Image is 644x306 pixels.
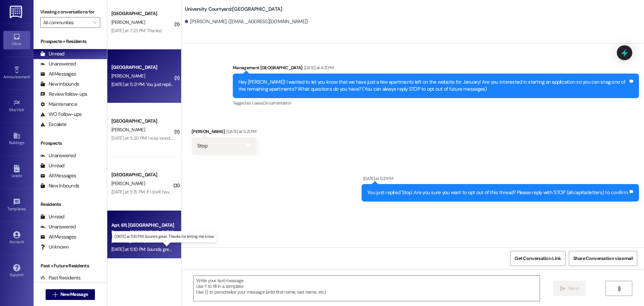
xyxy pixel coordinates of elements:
[40,152,76,159] div: Unanswered
[111,127,145,133] span: [PERSON_NAME]
[111,81,384,87] div: [DATE] at 5:21 PM: You just replied 'Stop'. Are you sure you want to opt out of this thread? Plea...
[40,121,66,128] div: Escalate
[26,206,27,210] span: •
[197,142,207,149] div: Stop
[515,255,561,262] span: Get Conversation Link
[24,106,25,111] span: •
[111,180,145,186] span: [PERSON_NAME]
[111,189,255,195] div: [DATE] at 5:15 PM: If I don't have other options then I'll get back to you asap
[46,289,95,300] button: New Message
[60,291,88,298] span: New Message
[560,286,565,291] i: 
[40,223,76,230] div: Unanswered
[40,162,64,169] div: Unread
[111,19,145,25] span: [PERSON_NAME]
[40,213,64,220] div: Unread
[40,71,76,78] div: All Messages
[40,60,76,68] div: Unanswered
[185,18,308,25] div: [PERSON_NAME]. ([EMAIL_ADDRESS][DOMAIN_NAME])
[111,28,162,34] div: [DATE] at 7:23 PM: Thanks!
[111,135,406,141] div: [DATE] at 5:20 PM: I was wondering if you have any unfinished apartments available and would it b...
[510,251,565,266] button: Get Conversation Link
[40,81,79,88] div: New Inbounds
[569,251,637,266] button: Share Conversation via email
[40,91,87,98] div: Review follow-ups
[111,10,173,17] div: [GEOGRAPHIC_DATA]
[362,175,393,182] div: [DATE] at 5:21 PM
[553,281,586,296] button: Send
[3,31,30,49] a: Inbox
[111,229,173,236] div: Property: [GEOGRAPHIC_DATA]
[40,233,76,241] div: All Messages
[40,7,100,17] label: Viewing conversations for
[111,222,173,229] div: Apt. 611, [GEOGRAPHIC_DATA]
[252,100,263,106] span: Lease ,
[111,238,145,244] span: [PERSON_NAME]
[573,255,633,262] span: Share Conversation via email
[40,50,64,57] div: Unread
[3,97,30,115] a: Site Visit •
[40,182,79,189] div: New Inbounds
[225,128,256,135] div: [DATE] at 5:21 PM
[111,118,173,125] div: [GEOGRAPHIC_DATA]
[34,140,107,147] div: Prospects
[111,246,227,252] div: [DATE] at 5:10 PM: Sounds great. Thanks for letting me know
[233,64,639,74] div: Management [GEOGRAPHIC_DATA]
[3,196,30,214] a: Templates •
[367,189,628,196] div: You just replied 'Stop'. Are you sure you want to opt out of this thread? Please reply with 'STOP...
[111,73,145,79] span: [PERSON_NAME]
[40,111,82,118] div: WO Follow-ups
[3,262,30,280] a: Support
[568,285,579,292] span: Send
[115,234,214,239] p: [DATE] at 5:10 PM: Sounds great. Thanks for letting me know
[53,292,58,297] i: 
[3,229,30,247] a: Account
[3,130,30,148] a: Buildings
[185,6,282,13] b: University Courtyard: [GEOGRAPHIC_DATA]
[30,74,31,78] span: •
[34,262,107,269] div: Past + Future Residents
[10,6,23,18] img: ResiDesk Logo
[93,20,97,25] i: 
[263,100,291,106] span: Documentation
[40,244,69,251] div: Unknown
[34,201,107,208] div: Residents
[303,64,334,71] div: [DATE] at 4:21 PM
[192,128,257,137] div: [PERSON_NAME]
[233,98,639,108] div: Tagged as:
[111,64,173,71] div: [GEOGRAPHIC_DATA]
[238,79,628,93] div: Hey [PERSON_NAME]! I wanted to let you know that we have just a few apartments left on the websit...
[40,172,76,179] div: All Messages
[43,17,90,28] input: All communities
[34,38,107,45] div: Prospects + Residents
[3,163,30,181] a: Leads
[40,274,81,281] div: Past Residents
[40,101,77,108] div: Maintenance
[616,286,622,291] i: 
[111,171,173,178] div: [GEOGRAPHIC_DATA]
